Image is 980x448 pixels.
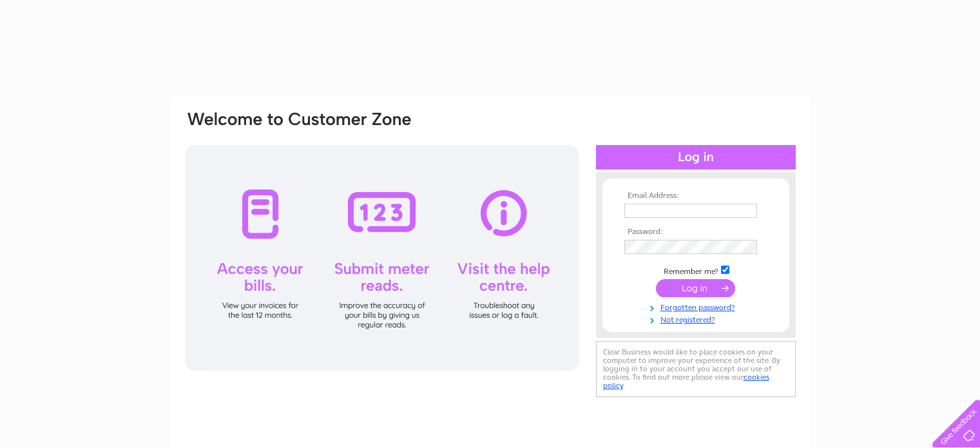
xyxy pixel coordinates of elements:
a: cookies policy [603,373,769,390]
a: Forgotten password? [624,300,771,313]
th: Email Address: [621,191,771,200]
div: Clear Business would like to place cookies on your computer to improve your experience of the sit... [596,341,796,397]
th: Password: [621,228,771,237]
td: Remember me? [621,264,771,277]
input: Submit [656,279,735,297]
a: Not registered? [624,313,771,325]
